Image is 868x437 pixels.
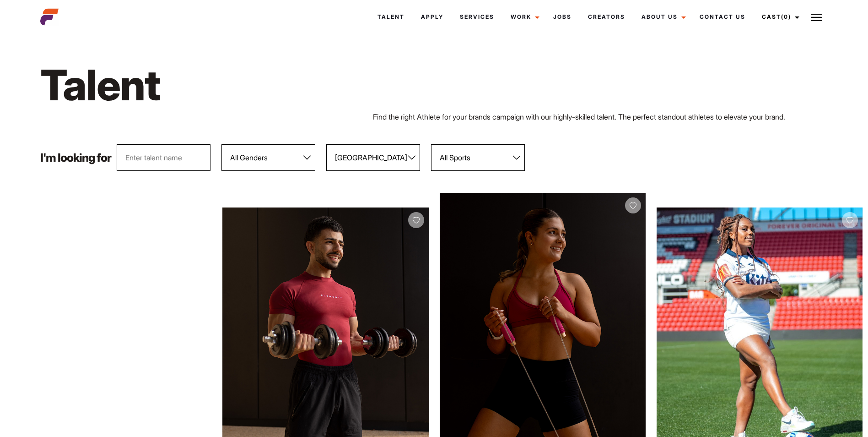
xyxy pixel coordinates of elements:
a: Talent [369,5,413,29]
a: Apply [413,5,452,29]
p: Find the right Athlete for your brands campaign with our highly-skilled talent. The perfect stand... [373,111,828,122]
a: Jobs [545,5,580,29]
img: Burger icon [811,12,822,23]
a: Work [502,5,545,29]
img: cropped-aefm-brand-fav-22-square.png [40,8,59,26]
input: Enter talent name [117,144,210,171]
h1: Talent [40,59,495,111]
a: Creators [580,5,633,29]
span: (0) [781,13,791,20]
a: Services [452,5,502,29]
a: Cast(0) [754,5,805,29]
a: Contact Us [691,5,754,29]
p: I'm looking for [40,152,111,164]
a: About Us [633,5,691,29]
